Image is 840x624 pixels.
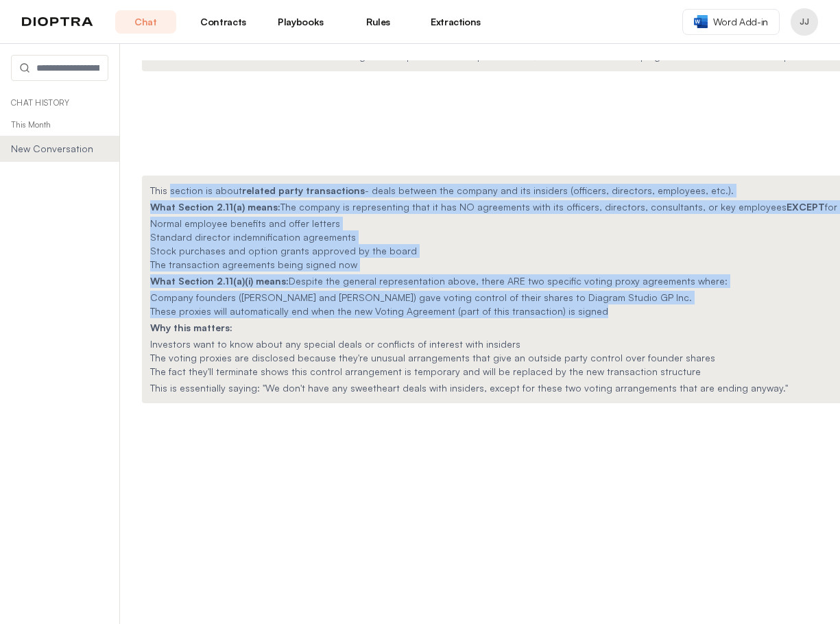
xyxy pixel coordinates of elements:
[150,365,701,377] span: The fact they'll terminate shows this control arrangement is temporary and will be replaced by th...
[150,352,715,363] span: The voting proxies are disclosed because they're unusual arrangements that give an outside party ...
[150,201,280,213] strong: What Section 2.11(a) means:
[11,97,108,108] p: Chat History
[150,275,289,287] strong: What Section 2.11(a)(i) means:
[115,10,176,34] a: Chat
[193,10,254,34] a: Contracts
[242,184,365,196] strong: related party transactions
[270,10,331,34] a: Playbooks
[150,322,232,333] strong: Why this matters:
[713,15,768,29] span: Word Add-in
[150,245,417,256] span: Stock purchases and option grants approved by the board
[682,9,780,35] a: Word Add-in
[150,259,357,270] span: The transaction agreements being signed now
[150,291,692,303] span: Company founders ([PERSON_NAME] and [PERSON_NAME]) gave voting control of their shares to Diagram...
[787,201,825,213] strong: EXCEPT
[694,15,708,28] img: word
[791,8,818,36] button: Profile menu
[150,231,356,243] span: Standard director indemnification agreements
[150,217,340,229] span: Normal employee benefits and offer letters
[348,10,409,34] a: Rules
[150,338,520,350] span: Investors want to know about any special deals or conflicts of interest with insiders
[11,142,93,156] span: New Conversation
[22,17,93,27] img: logo
[150,305,608,317] span: These proxies will automatically end when the new Voting Agreement (part of this transaction) is ...
[425,10,486,34] a: Extractions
